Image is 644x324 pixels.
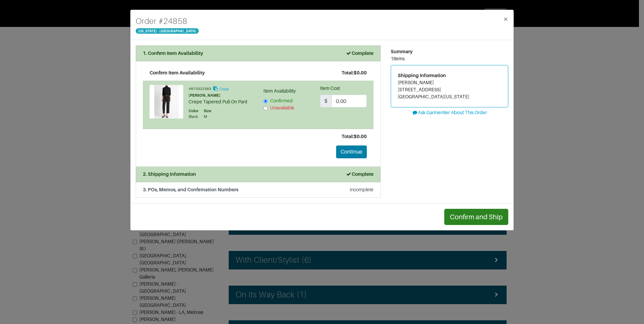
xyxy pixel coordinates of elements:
[212,85,229,93] button: Copy
[150,133,367,140] div: Total: $0.00
[189,114,198,120] div: Black
[391,107,508,118] button: Ask Garmentier About This Order
[391,48,508,55] div: Summary
[498,10,514,29] button: Close
[143,171,196,177] strong: 2. Shipping Information
[143,51,203,56] strong: 1. Confirm Item Availability
[270,98,293,103] span: Confirmed
[398,73,446,78] span: Shipping Information
[391,55,508,62] div: 1 items
[263,106,268,110] input: Unavailable
[220,87,229,91] small: Copy
[150,69,205,76] div: Confirm Item Availability
[346,171,374,177] strong: Complete
[136,28,199,34] span: [US_STATE] - [GEOGRAPHIC_DATA]
[270,105,294,110] span: Unavailable
[398,79,501,100] address: [PERSON_NAME] [STREET_ADDRESS] [GEOGRAPHIC_DATA][US_STATE]
[204,114,211,120] div: M
[189,93,253,98] div: [PERSON_NAME]
[342,69,367,76] div: Total: $0.00
[320,85,340,92] label: Item Cost
[136,15,199,27] h4: Order # 24858
[189,98,253,105] div: Crepe Tapered Pull-On Pant
[143,187,238,192] strong: 3. POs, Memos, and Confirmation Numbers
[263,99,268,103] input: Confirmed
[503,14,508,24] span: ×
[336,145,367,158] button: Continue
[263,88,296,95] label: Item Availability
[346,51,374,56] strong: Complete
[444,209,508,225] button: Confirm and Ship
[350,187,374,192] em: Incomplete
[204,108,211,114] div: Size
[320,95,332,107] span: $
[150,85,183,119] img: Product
[189,87,211,91] small: V073322383
[189,108,198,114] div: Color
